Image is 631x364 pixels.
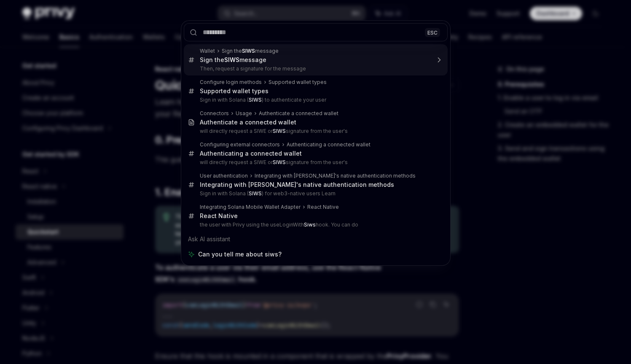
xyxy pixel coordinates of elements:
[273,159,286,165] b: SIWS
[200,204,301,210] div: Integrating Solana Mobile Wallet Adapter
[249,190,262,197] b: SIWS
[224,56,239,63] b: SIWS
[200,110,229,117] div: Connectors
[200,190,430,197] p: Sign in with Solana ( ) for web3-native users Learn
[198,250,282,259] span: Can you tell me about siws?
[242,48,255,54] b: SIWS
[249,97,262,103] b: SIWS
[307,204,339,210] div: React Native
[255,173,416,179] div: Integrating with [PERSON_NAME]'s native authentication methods
[200,87,269,95] div: Supported wallet types
[269,79,327,86] div: Supported wallet types
[304,221,316,228] b: Siws
[200,97,430,103] p: Sign in with Solana ( ) to authenticate your user
[236,110,252,117] div: Usage
[200,150,302,157] div: Authenticating a connected wallet
[200,48,215,54] div: Wallet
[200,56,266,64] div: Sign the message
[222,48,279,54] div: Sign the message
[287,141,371,148] div: Authenticating a connected wallet
[200,159,430,166] p: will directly request a SIWE or signature from the user's
[200,212,238,220] div: React Native
[200,65,430,72] p: Then, request a signature for the message
[200,128,430,135] p: will directly request a SIWE or signature from the user's
[200,221,430,228] p: the user with Privy using the useLoginWith hook. You can do
[200,141,280,148] div: Configuring external connectors
[184,232,448,247] div: Ask AI assistant
[273,128,286,134] b: SIWS
[200,79,262,86] div: Configure login methods
[200,173,248,179] div: User authentication
[425,28,440,37] div: ESC
[200,181,394,189] div: Integrating with [PERSON_NAME]'s native authentication methods
[200,119,296,126] div: Authenticate a connected wallet
[259,110,338,117] div: Authenticate a connected wallet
